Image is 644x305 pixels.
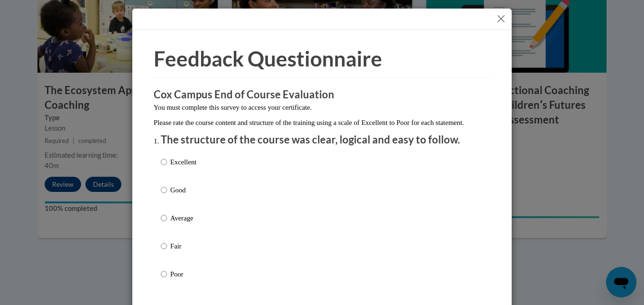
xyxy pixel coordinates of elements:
p: Excellent [170,157,196,167]
p: Fair [170,241,196,251]
input: Excellent [161,157,167,167]
input: Average [161,213,167,223]
button: Close [495,13,507,25]
h3: Cox Campus End of Course Evaluation [154,87,490,102]
input: Poor [161,269,167,279]
p: The structure of the course was clear, logical and easy to follow. [161,133,483,147]
p: Average [170,213,196,223]
span: Feedback Questionnaire [154,46,382,71]
p: You must complete this survey to access your certificate. [154,102,490,113]
p: Poor [170,269,196,279]
input: Good [161,185,167,195]
input: Fair [161,241,167,251]
p: Good [170,185,196,195]
p: Please rate the course content and structure of the training using a scale of Excellent to Poor f... [154,117,490,128]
